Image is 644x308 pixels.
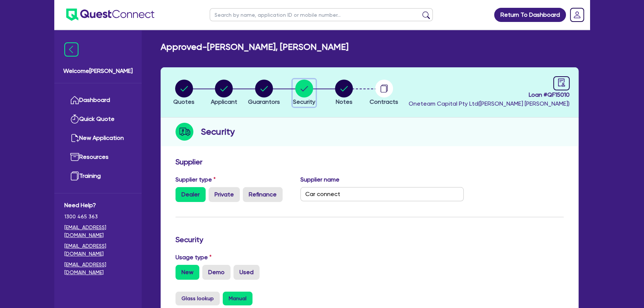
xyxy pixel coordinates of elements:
label: Dealer [176,187,206,202]
span: Quotes [173,98,194,105]
a: Training [64,167,132,186]
img: new-application [70,134,79,142]
a: Return To Dashboard [494,8,566,22]
label: Private [209,187,240,202]
span: Security [293,98,315,105]
span: audit [557,78,566,87]
a: Quick Quote [64,110,132,129]
label: Supplier name [300,175,339,184]
a: Dashboard [64,91,132,110]
button: Notes [335,79,353,107]
a: [EMAIL_ADDRESS][DOMAIN_NAME] [64,224,132,239]
img: quest-connect-logo-blue [66,9,154,21]
img: training [70,171,79,180]
img: quick-quote [70,115,79,123]
input: Search by name, application ID or mobile number... [210,8,433,21]
button: Glass lookup [176,292,220,305]
h3: Supplier [176,157,564,166]
img: step-icon [176,123,193,141]
label: Used [234,265,260,280]
a: New Application [64,129,132,148]
label: Supplier type [176,175,216,184]
h3: Security [176,235,564,244]
a: [EMAIL_ADDRESS][DOMAIN_NAME] [64,242,132,258]
span: Welcome [PERSON_NAME] [63,67,133,76]
a: Resources [64,148,132,167]
label: Usage type [176,253,212,262]
button: Quotes [173,79,195,107]
a: Dropdown toggle [567,5,587,25]
span: Guarantors [248,98,280,105]
span: 1300 465 363 [64,213,132,221]
span: Notes [336,98,352,105]
span: Oneteam Capital Pty Ltd ( [PERSON_NAME] [PERSON_NAME] ) [409,100,570,107]
h2: Approved - [PERSON_NAME], [PERSON_NAME] [161,42,348,52]
h2: Security [201,125,235,138]
span: Contracts [370,98,398,105]
a: [EMAIL_ADDRESS][DOMAIN_NAME] [64,261,132,276]
span: Need Help? [64,201,132,210]
button: Manual [223,292,252,305]
label: Demo [202,265,231,280]
button: Security [293,79,316,107]
button: Applicant [210,79,238,107]
label: New [176,265,199,280]
button: Contracts [369,79,399,107]
span: Loan # QF15010 [409,90,570,99]
img: resources [70,153,79,161]
img: icon-menu-close [64,42,78,57]
button: Guarantors [248,79,280,107]
span: Applicant [211,98,237,105]
label: Refinance [243,187,283,202]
